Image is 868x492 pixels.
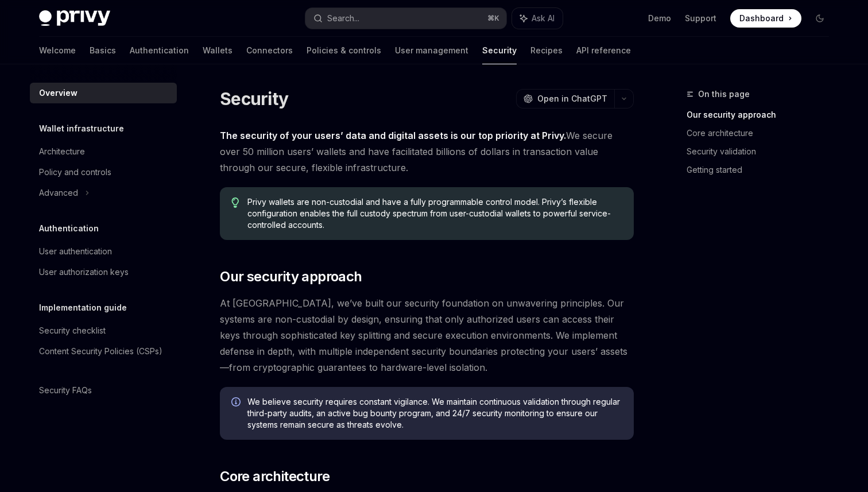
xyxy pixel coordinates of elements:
span: Core architecture [220,467,330,486]
button: Toggle dark mode [811,9,829,28]
a: Dashboard [730,9,801,28]
h5: Wallet infrastructure [39,122,124,135]
div: Security FAQs [39,383,92,397]
svg: Tip [231,197,239,208]
a: API reference [576,37,631,64]
a: Demo [648,13,671,24]
a: Core architecture [687,124,838,142]
span: We secure over 50 million users’ wallets and have facilitated billions of dollars in transaction ... [220,127,634,176]
a: Wallets [203,37,232,64]
svg: Info [231,397,243,409]
span: On this page [698,87,750,101]
a: Support [685,13,716,24]
span: Privy wallets are non-custodial and have a fully programmable control model. Privy’s flexible con... [247,196,622,231]
div: Content Security Policies (CSPs) [39,344,162,358]
div: Policy and controls [39,165,111,179]
span: Dashboard [739,13,784,24]
a: Connectors [246,37,293,64]
button: Open in ChatGPT [516,89,614,109]
div: User authentication [39,245,112,258]
a: Authentication [130,37,189,64]
h5: Implementation guide [39,301,127,315]
a: Security FAQs [30,380,177,401]
div: Architecture [39,145,85,158]
a: Policies & controls [307,37,381,64]
a: Policy and controls [30,162,177,183]
span: ⌘ K [487,14,499,23]
h1: Security [220,88,288,109]
a: Recipes [530,37,563,64]
a: User authorization keys [30,262,177,282]
a: Security [482,37,517,64]
span: Ask AI [532,13,555,24]
a: Welcome [39,37,76,64]
a: Basics [90,37,116,64]
span: Open in ChatGPT [537,93,607,104]
strong: The security of your users’ data and digital assets is our top priority at Privy. [220,130,566,141]
a: Our security approach [687,106,838,124]
a: Security checklist [30,320,177,341]
a: User management [395,37,468,64]
div: Advanced [39,186,78,200]
a: Architecture [30,141,177,162]
a: Getting started [687,161,838,179]
button: Ask AI [512,8,563,29]
span: At [GEOGRAPHIC_DATA], we’ve built our security foundation on unwavering principles. Our systems a... [220,295,634,375]
div: Security checklist [39,324,106,338]
button: Search...⌘K [305,8,506,29]
div: Search... [327,11,359,25]
span: We believe security requires constant vigilance. We maintain continuous validation through regula... [247,396,622,431]
a: User authentication [30,241,177,262]
div: Overview [39,86,77,100]
div: User authorization keys [39,265,129,279]
a: Security validation [687,142,838,161]
span: Our security approach [220,268,362,286]
img: dark logo [39,10,110,26]
a: Overview [30,83,177,103]
a: Content Security Policies (CSPs) [30,341,177,362]
h5: Authentication [39,222,99,235]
